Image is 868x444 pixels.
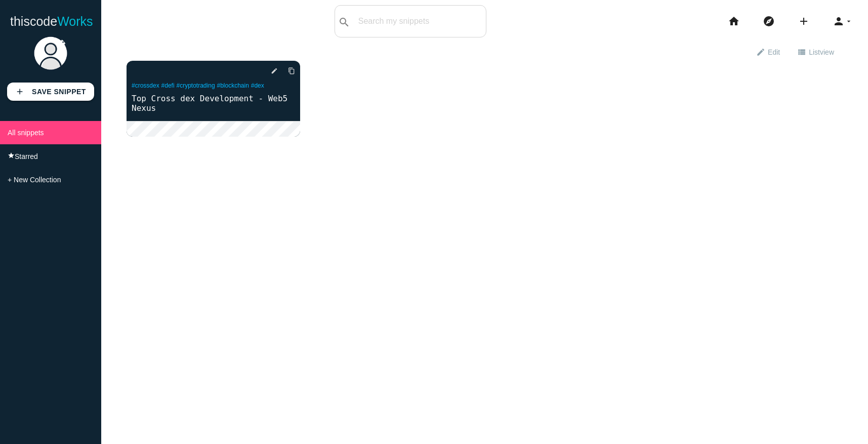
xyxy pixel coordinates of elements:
[768,43,780,60] span: Edit
[353,11,486,32] input: Search my snippets
[161,82,175,89] a: #defi
[748,43,789,61] a: editEdit
[809,43,834,60] span: List
[271,62,278,80] i: edit
[127,93,300,114] a: Top Cross dex Development - Web5 Nexus
[33,35,68,71] img: user.png
[8,176,61,184] span: + New Collection
[728,5,740,37] i: home
[756,43,765,60] i: edit
[789,43,843,61] a: view_listListview
[820,48,834,56] span: view
[288,62,295,80] i: content_copy
[15,152,38,160] span: Starred
[845,5,853,37] i: arrow_drop_down
[833,5,845,37] i: person
[798,5,810,37] i: add
[15,83,24,101] i: add
[280,62,295,80] a: Copy to Clipboard
[263,62,278,80] a: edit
[177,82,215,89] a: #cryptotrading
[251,82,264,89] a: #dex
[763,5,775,37] i: explore
[7,83,94,101] a: addSave Snippet
[8,152,15,159] i: star
[57,14,93,28] span: Works
[797,43,806,60] i: view_list
[10,5,93,37] a: thiscodeWorks
[32,88,86,96] b: Save Snippet
[217,82,249,89] a: #blockchain
[338,6,350,38] i: search
[8,129,44,137] span: All snippets
[335,6,353,37] button: search
[132,82,159,89] a: #crossdex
